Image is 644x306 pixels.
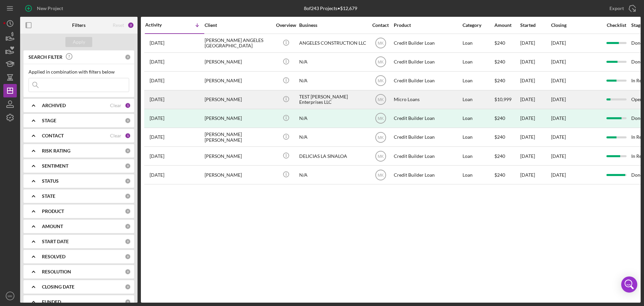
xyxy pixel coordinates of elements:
div: [PERSON_NAME] ANGELES [GEOGRAPHIC_DATA] [205,34,272,52]
div: Credit Builder Loan [394,72,461,90]
div: [DATE] [551,116,566,121]
b: SEARCH FILTER [29,54,62,60]
div: [PERSON_NAME] [205,166,272,184]
div: Credit Builder Loan [394,147,461,165]
div: Clear [110,133,121,138]
div: [DATE] [520,34,550,52]
b: STATUS [42,178,59,184]
div: [DATE] [520,53,550,71]
div: TEST [PERSON_NAME] Enterprises LLC [299,91,366,108]
time: 2025-04-29 18:38 [150,116,164,121]
div: New Project [37,2,63,15]
div: Credit Builder Loan [394,166,461,184]
div: Amount [494,23,520,28]
div: [DATE] [520,147,550,165]
div: Loan [463,72,494,90]
div: 0 [125,284,131,290]
div: Loan [463,147,494,165]
div: $240 [494,72,520,90]
div: Apply [73,37,85,47]
div: Open Intercom Messenger [621,276,637,293]
div: Loan [463,34,494,52]
div: [DATE] [520,91,550,108]
div: Loan [463,91,494,108]
div: Credit Builder Loan [394,128,461,146]
div: N/A [299,110,366,127]
div: ANGELES CONSTRUCTION LLC [299,34,366,52]
div: $240 [494,147,520,165]
time: 2025-04-01 16:14 [150,172,164,178]
div: Activity [145,22,175,28]
div: N/A [299,53,366,71]
div: 0 [125,193,131,199]
div: DELICIAS LA SINALOA [299,147,366,165]
div: Checklist [602,23,631,28]
b: START DATE [42,239,69,244]
div: 0 [125,54,131,60]
div: Started [520,23,550,28]
text: MK [8,294,13,298]
text: MK [378,116,384,121]
time: [DATE] [551,134,566,140]
time: [DATE] [551,96,566,102]
div: Contact [368,23,393,28]
time: [DATE] [551,78,566,83]
div: Credit Builder Loan [394,53,461,71]
div: 0 [125,223,131,229]
b: SENTIMENT [42,163,68,169]
div: Business [299,23,366,28]
div: Category [463,23,494,28]
div: 0 [125,148,131,154]
div: N/A [299,166,366,184]
div: [DATE] [520,72,550,90]
time: [DATE] [551,40,566,46]
div: [DATE] [520,166,550,184]
text: MK [378,173,384,177]
div: $10,999 [494,91,520,108]
div: Loan [463,110,494,127]
div: Clear [110,103,121,108]
div: Closing [551,23,601,28]
div: 0 [125,163,131,169]
div: [PERSON_NAME] [205,110,272,127]
div: [PERSON_NAME] [205,147,272,165]
b: STAGE [42,118,56,123]
div: 8 of 243 Projects • $12,679 [304,6,357,11]
time: 2025-05-27 17:12 [150,97,164,102]
button: New Project [20,2,70,15]
div: Credit Builder Loan [394,34,461,52]
div: 0 [125,254,131,260]
div: 0 [125,118,131,124]
div: $240 [494,34,520,52]
div: [PERSON_NAME] [205,53,272,71]
div: Export [609,2,624,15]
div: Client [205,23,272,28]
text: MK [378,97,384,102]
b: PRODUCT [42,209,64,214]
div: 0 [125,178,131,184]
time: 2025-06-06 18:12 [150,78,164,83]
b: CLOSING DATE [42,284,74,290]
time: 2025-04-12 17:15 [150,154,164,159]
time: [DATE] [551,153,566,159]
div: Overview [273,23,299,28]
time: 2025-06-18 16:12 [150,59,164,64]
button: MK [3,289,17,303]
div: Micro Loans [394,91,461,108]
div: [PERSON_NAME] [205,91,272,108]
text: MK [378,79,384,83]
time: 2025-07-01 01:39 [150,40,164,46]
div: [DATE] [520,128,550,146]
div: 1 [125,133,131,139]
b: RESOLVED [42,254,65,259]
div: Credit Builder Loan [394,110,461,127]
div: Loan [463,128,494,146]
b: CONTACT [42,133,64,138]
div: 0 [125,299,131,305]
div: Reset [113,23,124,28]
time: [DATE] [551,59,566,64]
b: FUNDED [42,299,61,305]
b: ARCHIVED [42,103,66,108]
time: [DATE] [551,172,566,178]
text: MK [378,41,384,46]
